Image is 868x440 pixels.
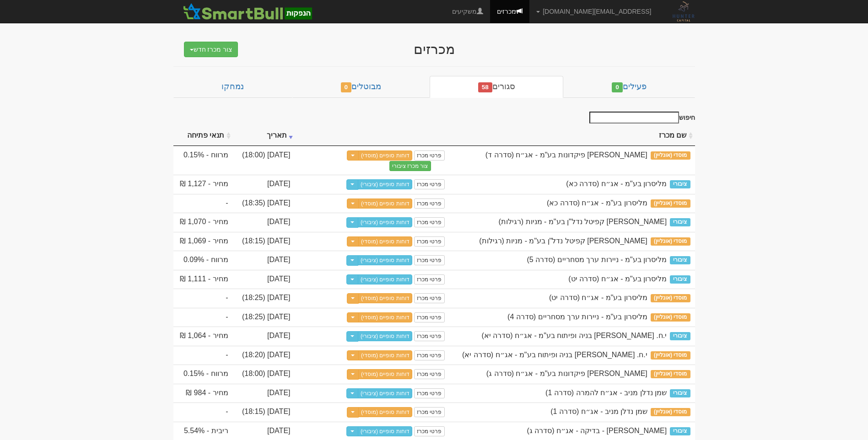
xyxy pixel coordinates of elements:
a: דוחות סופיים (ציבורי) [358,426,412,436]
td: [DATE] [233,213,295,232]
span: מליסרון בע"מ - אג״ח (סדרה יט) [549,294,647,301]
td: [DATE] [233,270,295,289]
span: מליסרון בע"מ - ניירות ערך מסחריים (סדרה 5) [527,256,667,263]
td: [DATE] [233,327,295,346]
span: מליסרון בע"מ - אג״ח (סדרה כא) [547,199,647,207]
td: מחיר - 1,111 ₪ [173,270,233,289]
td: - [173,308,233,327]
span: שמן נדלן מניב - אג״ח (סדרה 1) [550,408,647,415]
a: מבוטלים [292,76,430,98]
span: י.ח. דמרי בניה ופיתוח בע"מ - אג״ח (סדרה יא) [462,351,647,359]
td: מרווח - 0.09% [173,251,233,270]
span: אביעד פיקדונות בע"מ - אג״ח (סדרה ד) [485,151,647,159]
th: שם מכרז : activate to sort column ascending [449,126,695,146]
span: מוסדי (אונליין) [651,313,690,322]
a: פרטי מכרז [414,407,444,417]
label: חיפוש [586,112,695,123]
a: דוחות סופיים (מוסדי) [358,369,412,379]
a: פרטי מכרז [414,331,444,341]
td: [DATE] (18:15) [233,402,295,422]
span: 0 [612,82,623,92]
span: י.ח. דמרי בניה ופיתוח בע"מ - אג״ח (סדרה יא) [481,332,667,339]
td: [DATE] (18:20) [233,346,295,365]
a: דוחות סופיים (מוסדי) [358,199,412,209]
a: פרטי מכרז [414,199,444,209]
td: מרווח - 0.15% [173,146,233,175]
span: ציבורי [670,427,690,435]
a: פרטי מכרז [414,217,444,227]
span: 0 [341,82,352,92]
th: תנאי פתיחה : activate to sort column ascending [173,126,233,146]
td: [DATE] (18:25) [233,308,295,327]
a: פרטי מכרז [414,426,444,436]
td: [DATE] (18:15) [233,232,295,251]
input: חיפוש [589,112,679,123]
a: נמחקו [173,76,292,98]
td: [DATE] [233,251,295,270]
td: מרווח - 0.15% [173,365,233,384]
a: דוחות סופיים (מוסדי) [358,312,412,322]
span: מוסדי (אונליין) [651,351,690,360]
a: דוחות סופיים (מוסדי) [358,350,412,360]
span: מוסדי (אונליין) [651,294,690,302]
td: [DATE] (18:35) [233,194,295,213]
a: פרטי מכרז [414,255,444,265]
span: ציבורי [670,332,690,340]
a: פרטי מכרז [414,350,444,360]
a: דוחות סופיים (מוסדי) [358,407,412,417]
a: דוחות סופיים (מוסדי) [358,236,412,247]
a: דוחות סופיים (ציבורי) [358,274,412,284]
td: [DATE] (18:00) [233,365,295,384]
span: מליסרון בע"מ - ניירות ערך מסחריים (סדרה 4) [507,313,647,321]
span: ציבורי [670,256,690,264]
a: פרטי מכרז [414,150,444,161]
span: מוסדי (אונליין) [651,237,690,246]
td: מחיר - 1,070 ₪ [173,213,233,232]
td: מחיר - 1,127 ₪ [173,175,233,194]
a: סגורים [430,76,564,98]
a: דוחות סופיים (מוסדי) [358,293,412,303]
span: מוסדי (אונליין) [651,370,690,378]
td: [DATE] [233,384,295,403]
span: אחים דוניץ - בדיקה - אג״ח (סדרה ג) [527,427,667,435]
span: סלע קפיטל נדל"ן בע"מ - מניות (רגילות) [499,218,667,225]
a: פרטי מכרז [414,369,444,379]
span: אביעד פיקדונות בע"מ - אג״ח (סדרה ג) [486,370,647,377]
td: [DATE] [233,175,295,194]
a: דוחות סופיים (ציבורי) [358,179,412,189]
button: צור מכרז חדש [184,42,238,57]
span: סלע קפיטל נדל"ן בע"מ - מניות (רגילות) [479,237,647,245]
td: [DATE] (18:00) [233,146,295,175]
a: דוחות סופיים (ציבורי) [358,388,412,398]
td: - [173,402,233,422]
a: פרטי מכרז [414,388,444,398]
a: פרטי מכרז [414,236,444,247]
span: ציבורי [670,389,690,397]
a: דוחות סופיים (ציבורי) [358,217,412,227]
span: מליסרון בע"מ - אג״ח (סדרה כא) [566,180,667,188]
span: מוסדי (אונליין) [651,408,690,416]
td: [DATE] (18:25) [233,289,295,308]
a: דוחות סופיים (מוסדי) [358,150,412,161]
td: - [173,289,233,308]
td: מחיר - 1,069 ₪ [173,232,233,251]
td: מחיר - 1,064 ₪ [173,327,233,346]
span: מוסדי (אונליין) [651,151,690,160]
div: מכרזים [256,42,613,57]
span: ציבורי [670,275,690,284]
a: פרטי מכרז [414,293,444,303]
a: פרטי מכרז [414,179,444,189]
span: שמן נדלן מניב - אג״ח להמרה (סדרה 1) [545,389,667,397]
span: מליסרון בע"מ - אג״ח (סדרה יט) [568,275,667,283]
a: פרטי מכרז [414,274,444,284]
a: דוחות סופיים (ציבורי) [358,255,412,265]
span: ציבורי [670,180,690,188]
a: פעילים [563,76,695,98]
a: דוחות סופיים (ציבורי) [358,331,412,341]
span: ציבורי [670,218,690,226]
td: - [173,194,233,213]
td: מחיר - 984 ₪ [173,384,233,403]
td: - [173,346,233,365]
button: צור מכרז ציבורי [389,161,431,171]
a: פרטי מכרז [414,312,444,322]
